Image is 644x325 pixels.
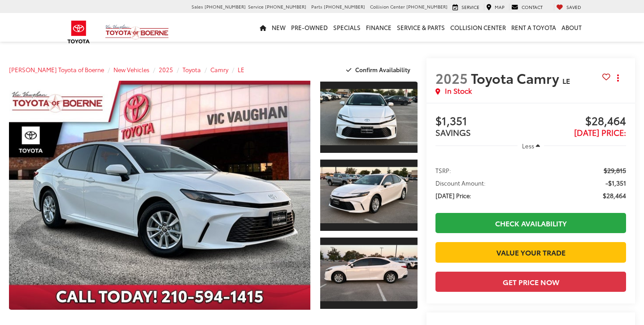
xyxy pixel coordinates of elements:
button: Less [518,138,544,154]
span: Service [461,4,479,10]
span: [PHONE_NUMBER] [205,3,246,10]
span: $28,464 [531,115,626,128]
a: Pre-Owned [288,13,331,42]
a: Service & Parts: Opens in a new tab [394,13,448,42]
span: LE [562,75,570,86]
img: 2025 Toyota Camry LE [319,167,419,223]
a: Expand Photo 1 [320,81,418,154]
span: SAVINGS [435,126,471,138]
button: Get Price Now [435,272,626,292]
a: Expand Photo 0 [9,81,310,310]
img: 2025 Toyota Camry LE [6,80,313,310]
span: Contact [522,4,543,10]
span: $29,815 [604,166,626,175]
span: Confirm Availability [355,65,410,74]
span: In Stock [445,86,472,96]
a: Rent a Toyota [509,13,559,42]
span: Less [522,142,534,150]
a: Toyota [183,65,201,74]
span: dropdown dots [617,74,619,82]
a: Specials [331,13,363,42]
a: New [269,13,288,42]
img: Toyota [62,17,96,47]
span: Parts [311,3,322,10]
img: 2025 Toyota Camry LE [319,89,419,145]
span: [DATE] Price: [435,191,471,200]
span: Toyota Camry [471,68,562,87]
span: [DATE] Price: [574,126,626,138]
a: Expand Photo 3 [320,237,418,310]
span: Service [248,3,264,10]
a: LE [238,65,244,74]
span: Collision Center [370,3,405,10]
a: About [559,13,584,42]
a: Value Your Trade [435,242,626,262]
button: Confirm Availability [341,62,418,78]
span: Discount Amount: [435,178,486,187]
span: TSRP: [435,166,451,175]
span: [PHONE_NUMBER] [406,3,448,10]
button: Actions [610,70,626,86]
a: My Saved Vehicles [554,4,583,11]
a: New Vehicles [113,65,149,74]
span: Map [495,4,505,10]
a: Collision Center [448,13,509,42]
span: -$1,351 [605,178,626,187]
a: Contact [509,4,545,11]
img: 2025 Toyota Camry LE [319,245,419,301]
a: Service [450,4,482,11]
a: Home [257,13,269,42]
a: 2025 [159,65,173,74]
span: Sales [191,3,203,10]
a: [PERSON_NAME] Toyota of Boerne [9,65,104,74]
span: 2025 [435,68,468,87]
a: Check Availability [435,213,626,233]
a: Finance [363,13,394,42]
span: $28,464 [603,191,626,200]
span: [PHONE_NUMBER] [265,3,306,10]
a: Camry [210,65,228,74]
span: $1,351 [435,115,531,128]
a: Map [484,4,507,11]
span: Saved [566,4,581,10]
a: Expand Photo 2 [320,159,418,232]
span: [PHONE_NUMBER] [324,3,365,10]
img: Vic Vaughan Toyota of Boerne [105,24,169,40]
